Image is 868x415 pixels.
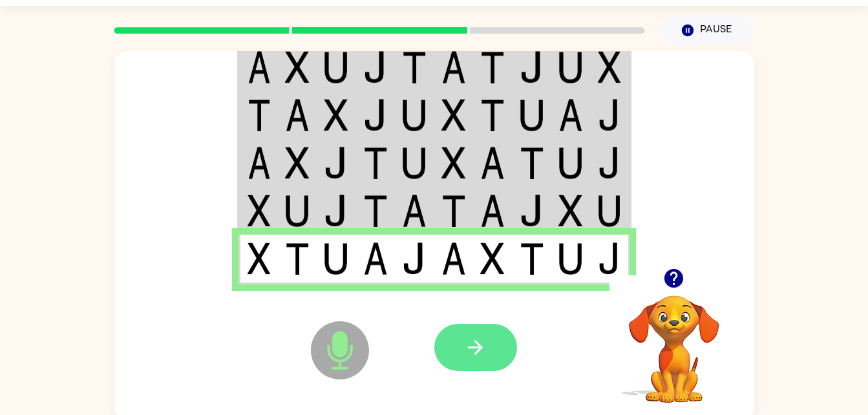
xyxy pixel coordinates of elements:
[248,147,271,179] img: a
[402,242,427,275] img: j
[661,16,754,45] button: Pause
[520,51,544,83] img: j
[285,51,310,83] img: x
[363,242,388,275] img: a
[441,99,466,131] img: x
[324,242,348,275] img: u
[402,99,427,131] img: u
[480,147,505,179] img: a
[520,242,544,275] img: t
[558,242,583,275] img: u
[248,51,271,83] img: a
[363,51,388,83] img: j
[520,147,544,179] img: t
[248,242,271,275] img: x
[285,242,310,275] img: t
[480,195,505,227] img: a
[558,147,583,179] img: u
[285,195,310,227] img: u
[402,195,427,227] img: a
[598,99,621,131] img: j
[363,195,388,227] img: t
[441,195,466,227] img: t
[248,99,271,131] img: t
[441,147,466,179] img: x
[285,147,310,179] img: x
[480,99,505,131] img: t
[558,51,583,83] img: u
[598,242,621,275] img: j
[363,147,388,179] img: t
[441,242,466,275] img: a
[598,147,621,179] img: j
[558,195,583,227] img: x
[558,99,583,131] img: a
[324,147,348,179] img: j
[598,51,621,83] img: x
[402,147,427,179] img: u
[324,51,348,83] img: u
[285,99,310,131] img: a
[480,51,505,83] img: t
[324,99,348,131] img: x
[480,242,505,275] img: x
[609,275,739,405] video: Your browser must support playing .mp4 files to use Literably. Please try using another browser.
[248,195,271,227] img: x
[441,51,466,83] img: a
[363,99,388,131] img: j
[598,195,621,227] img: u
[324,195,348,227] img: j
[402,51,427,83] img: t
[520,99,544,131] img: u
[520,195,544,227] img: j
